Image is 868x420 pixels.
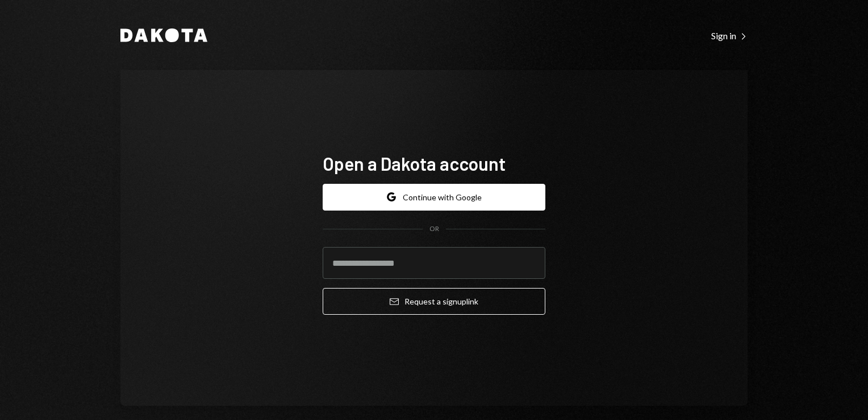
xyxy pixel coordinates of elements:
h1: Open a Dakota account [323,152,545,175]
div: OR [429,224,439,234]
div: Sign in [711,30,748,42]
a: Sign in [711,29,748,42]
button: Request a signuplink [323,288,545,315]
button: Continue with Google [323,184,545,211]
